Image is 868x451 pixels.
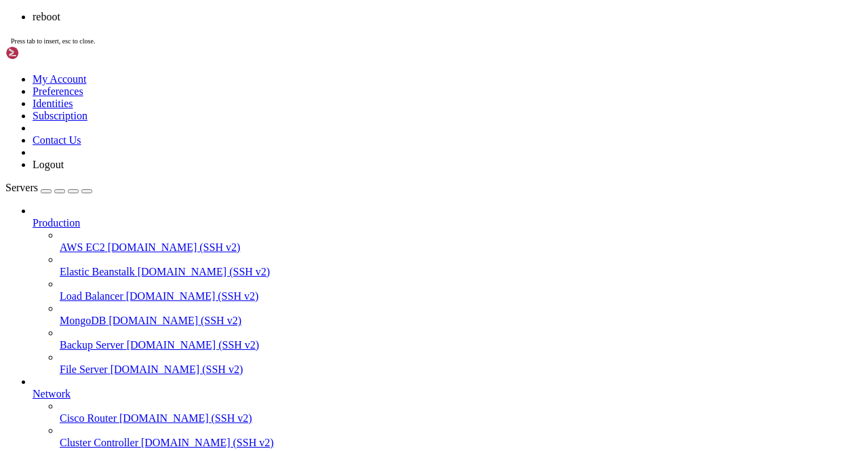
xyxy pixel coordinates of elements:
span: [DOMAIN_NAME] (SSH v2) [126,290,259,302]
span: Elastic Beanstalk [60,266,135,277]
a: Backup Server [DOMAIN_NAME] (SSH v2) [60,339,863,351]
span: [DOMAIN_NAME] (SSH v2) [141,437,274,448]
x-row: | |__| (_) | .` | | |/ _ \| _ \ (_) | [5,80,691,87]
x-row: This server is hosted by Contabo. If you have any questions or need help, [5,114,691,121]
span: Backup Server [60,339,124,351]
span: Load Balancer [60,290,123,302]
x-row: root@vmi2627752:~# docker exec -it telegram-claim-bot /bin/bash [5,141,691,148]
li: Network [33,376,863,449]
x-row: Welcome to Ubuntu 22.04.5 LTS (GNU/Linux 5.15.0-25-generic x86_64) [5,5,691,12]
a: Identities [33,98,73,109]
a: My Account [33,73,87,85]
img: Shellngn [5,46,83,60]
span: Servers [5,182,38,193]
span: [DOMAIN_NAME] (SSH v2) [119,412,252,424]
li: Cisco Router [DOMAIN_NAME] (SSH v2) [60,400,863,425]
div: (21, 22) [83,155,86,161]
x-row: / ___/___ _ _ _____ _ ___ ___ [5,66,691,73]
a: Cisco Router [DOMAIN_NAME] (SSH v2) [60,412,863,425]
x-row: Last login: [DATE] from [TECHNICAL_ID] [5,134,691,141]
x-row: \____\___/|_|\_| |_/_/ \_|___/\___/ [5,87,691,94]
li: Load Balancer [DOMAIN_NAME] (SSH v2) [60,278,863,302]
li: AWS EC2 [DOMAIN_NAME] (SSH v2) [60,229,863,254]
span: [DOMAIN_NAME] (SSH v2) [108,315,241,326]
li: reboot [33,11,863,23]
x-row: New release '24.04.3 LTS' available. [5,39,691,46]
span: [DOMAIN_NAME] (SSH v2) [108,241,241,253]
x-row: _____ [5,60,691,66]
span: Cisco Router [60,412,117,424]
li: Cluster Controller [DOMAIN_NAME] (SSH v2) [60,425,863,449]
li: Production [33,205,863,376]
span: File Server [60,364,108,375]
span: [DOMAIN_NAME] (SSH v2) [138,266,271,277]
a: Contact Us [33,134,81,146]
a: Logout [33,159,64,170]
a: AWS EC2 [DOMAIN_NAME] (SSH v2) [60,241,863,254]
a: Production [33,217,863,229]
a: Preferences [33,85,83,97]
li: File Server [DOMAIN_NAME] (SSH v2) [60,351,863,376]
a: Elastic Beanstalk [DOMAIN_NAME] (SSH v2) [60,266,863,278]
x-row: * Support: [URL][DOMAIN_NAME] [5,33,691,39]
li: MongoDB [DOMAIN_NAME] (SSH v2) [60,302,863,327]
span: Press tab to insert, esc to close. [11,37,95,45]
span: Cluster Controller [60,437,138,448]
span: [DOMAIN_NAME] (SSH v2) [111,364,243,375]
a: Subscription [33,110,87,121]
li: Backup Server [DOMAIN_NAME] (SSH v2) [60,327,863,351]
x-row: | | / _ \| \| |_ _/ \ | _ )/ _ \ [5,73,691,80]
li: Elastic Beanstalk [DOMAIN_NAME] (SSH v2) [60,254,863,278]
x-row: Run 'do-release-upgrade' to upgrade to it. [5,46,691,53]
span: Network [33,388,71,399]
a: Cluster Controller [DOMAIN_NAME] (SSH v2) [60,437,863,449]
a: MongoDB [DOMAIN_NAME] (SSH v2) [60,315,863,327]
a: File Server [DOMAIN_NAME] (SSH v2) [60,364,863,376]
a: Network [33,388,863,400]
x-row: please don't hesitate to contact us at [EMAIL_ADDRESS][DOMAIN_NAME]. [5,121,691,128]
span: [DOMAIN_NAME] (SSH v2) [127,339,260,351]
a: Servers [5,182,92,193]
x-row: failed to create runc console socket: mkdir /tmp/pty2488825180: no space left on device: unknown [5,148,691,155]
span: AWS EC2 [60,241,105,253]
x-row: * Documentation: [URL][DOMAIN_NAME] [5,19,691,26]
span: MongoDB [60,315,106,326]
a: Load Balancer [DOMAIN_NAME] (SSH v2) [60,290,863,302]
x-row: * Management: [URL][DOMAIN_NAME] [5,26,691,33]
x-row: root@vmi2627752:~# re [5,155,691,161]
x-row: Welcome! [5,100,691,107]
span: Production [33,217,80,229]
